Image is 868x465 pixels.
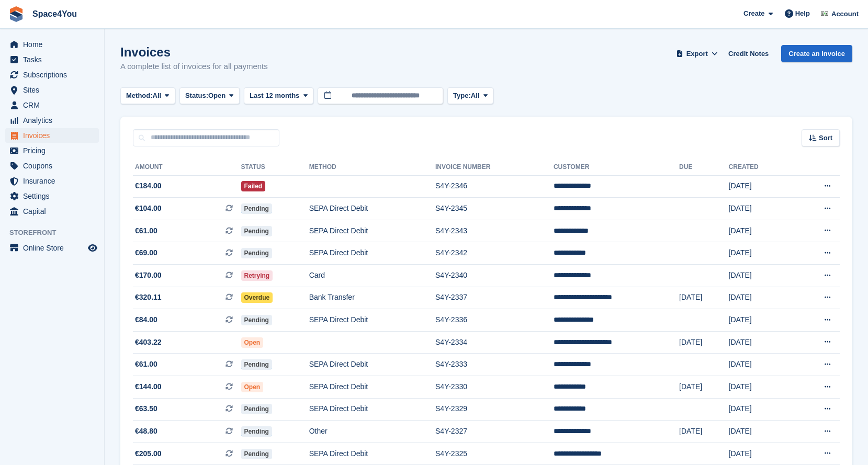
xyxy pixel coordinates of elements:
span: €104.00 [135,203,162,214]
span: Open [241,337,264,348]
span: Coupons [23,158,86,173]
span: All [471,90,480,101]
button: Type: All [447,87,493,105]
a: menu [5,67,99,82]
td: [DATE] [729,309,793,332]
button: Last 12 months [244,87,313,105]
th: Invoice Number [435,159,554,176]
td: SEPA Direct Debit [309,354,435,376]
span: Invoices [23,128,86,143]
span: €84.00 [135,314,157,325]
span: €205.00 [135,448,162,459]
td: [DATE] [729,265,793,287]
span: Last 12 months [250,90,299,101]
span: Pending [241,449,272,459]
td: SEPA Direct Debit [309,376,435,399]
span: Pending [241,426,272,437]
td: S4Y-2337 [435,287,554,309]
span: Insurance [23,174,86,188]
a: menu [5,143,99,158]
span: Retrying [241,270,273,281]
span: Pending [241,359,272,370]
img: stora-icon-8386f47178a22dfd0bd8f6a31ec36ba5ce8667c1dd55bd0f319d3a0aa187defe.svg [8,6,24,22]
span: Capital [23,204,86,219]
a: menu [5,241,99,255]
button: Method: All [120,87,175,105]
th: Customer [554,159,679,176]
span: Sites [23,83,86,97]
p: A complete list of invoices for all payments [120,61,268,73]
th: Created [729,159,793,176]
span: Help [795,8,810,19]
a: Space4You [28,5,81,22]
a: menu [5,98,99,112]
td: S4Y-2340 [435,265,554,287]
td: [DATE] [729,376,793,399]
img: Finn-Kristof Kausch [819,8,830,19]
span: Method: [126,90,153,101]
td: S4Y-2342 [435,242,554,265]
td: [DATE] [729,421,793,443]
span: €61.00 [135,359,157,370]
span: Pending [241,226,272,236]
th: Amount [133,159,241,176]
span: €63.50 [135,403,157,414]
span: Account [831,9,859,19]
a: menu [5,204,99,219]
td: [DATE] [729,287,793,309]
td: Other [309,421,435,443]
span: Open [241,382,264,392]
button: Export [674,45,720,62]
span: Overdue [241,292,273,303]
span: All [153,90,162,101]
span: Type: [453,90,471,101]
a: Create an Invoice [781,45,852,62]
span: Storefront [9,228,104,238]
td: Card [309,265,435,287]
td: SEPA Direct Debit [309,242,435,265]
span: Pricing [23,143,86,158]
td: [DATE] [679,421,729,443]
td: SEPA Direct Debit [309,220,435,242]
td: [DATE] [729,331,793,354]
td: [DATE] [679,331,729,354]
td: SEPA Direct Debit [309,309,435,332]
th: Status [241,159,309,176]
span: Online Store [23,241,86,255]
span: CRM [23,98,86,112]
span: Pending [241,404,272,414]
a: menu [5,83,99,97]
span: Analytics [23,113,86,128]
span: Pending [241,248,272,258]
span: Pending [241,315,272,325]
span: Settings [23,189,86,203]
td: [DATE] [679,376,729,399]
span: €184.00 [135,180,162,191]
span: €403.22 [135,337,162,348]
td: [DATE] [729,198,793,220]
td: [DATE] [729,175,793,198]
td: S4Y-2334 [435,331,554,354]
span: Sort [819,133,832,143]
td: S4Y-2325 [435,443,554,465]
span: Home [23,37,86,52]
td: S4Y-2333 [435,354,554,376]
td: S4Y-2345 [435,198,554,220]
td: [DATE] [729,242,793,265]
td: SEPA Direct Debit [309,198,435,220]
th: Due [679,159,729,176]
a: Credit Notes [724,45,773,62]
button: Status: Open [179,87,240,105]
td: [DATE] [729,398,793,421]
a: menu [5,174,99,188]
td: S4Y-2346 [435,175,554,198]
span: €170.00 [135,270,162,281]
a: menu [5,52,99,67]
td: [DATE] [729,443,793,465]
td: Bank Transfer [309,287,435,309]
span: Pending [241,203,272,214]
th: Method [309,159,435,176]
a: menu [5,189,99,203]
td: S4Y-2330 [435,376,554,399]
a: menu [5,158,99,173]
